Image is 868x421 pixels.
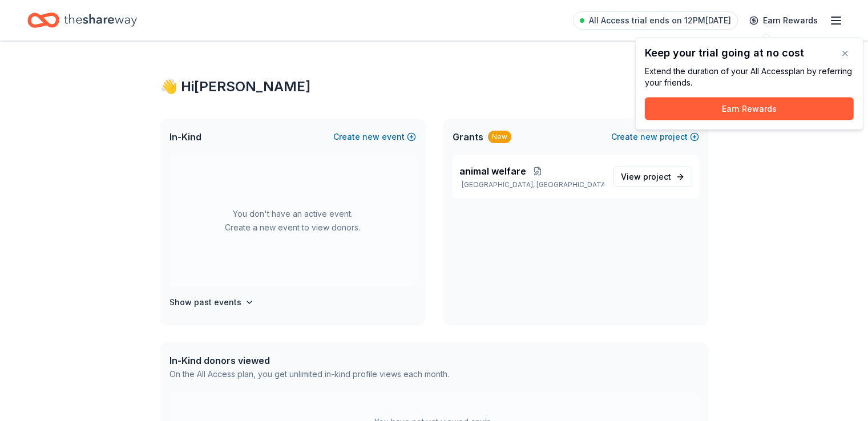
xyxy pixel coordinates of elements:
[169,295,254,309] button: Show past events
[160,78,708,96] div: 👋 Hi [PERSON_NAME]
[645,98,854,120] button: Earn Rewards
[742,10,825,31] a: Earn Rewards
[169,155,416,286] div: You don't have an active event. Create a new event to view donors.
[169,130,201,144] span: In-Kind
[169,295,241,309] h4: Show past events
[611,130,699,144] button: Createnewproject
[573,11,738,30] a: All Access trial ends on 12PM[DATE]
[459,164,526,178] span: animal welfare
[643,172,671,181] span: project
[645,47,854,59] div: Keep your trial going at no cost
[621,170,671,184] span: View
[640,130,657,144] span: new
[27,7,137,34] a: Home
[169,354,449,367] div: In-Kind donors viewed
[453,130,483,144] span: Grants
[645,66,854,88] div: Extend the duration of your All Access plan by referring your friends.
[333,130,416,144] button: Createnewevent
[613,167,692,187] a: View project
[362,130,380,144] span: new
[589,14,731,27] span: All Access trial ends on 12PM[DATE]
[459,180,604,189] p: [GEOGRAPHIC_DATA], [GEOGRAPHIC_DATA]
[488,131,511,143] div: New
[169,367,449,381] div: On the All Access plan, you get unlimited in-kind profile views each month.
